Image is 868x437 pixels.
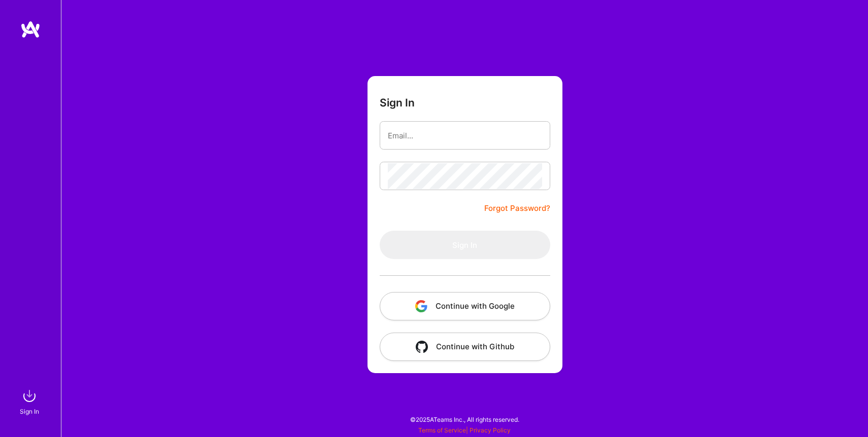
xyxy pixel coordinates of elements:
[388,123,542,149] input: Email...
[418,426,466,434] a: Terms of Service
[418,426,511,434] span: |
[484,202,550,214] a: Forgot Password?
[20,406,39,417] div: Sign In
[19,386,40,406] img: sign in
[380,333,550,361] button: Continue with Github
[380,292,550,320] button: Continue with Google
[470,426,511,434] a: Privacy Policy
[21,386,40,417] a: sign inSign In
[61,407,868,432] div: © 2025 ATeams Inc., All rights reserved.
[380,96,415,109] h3: Sign In
[416,341,428,353] img: icon
[20,20,41,39] img: logo
[415,300,427,312] img: icon
[380,231,550,259] button: Sign In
